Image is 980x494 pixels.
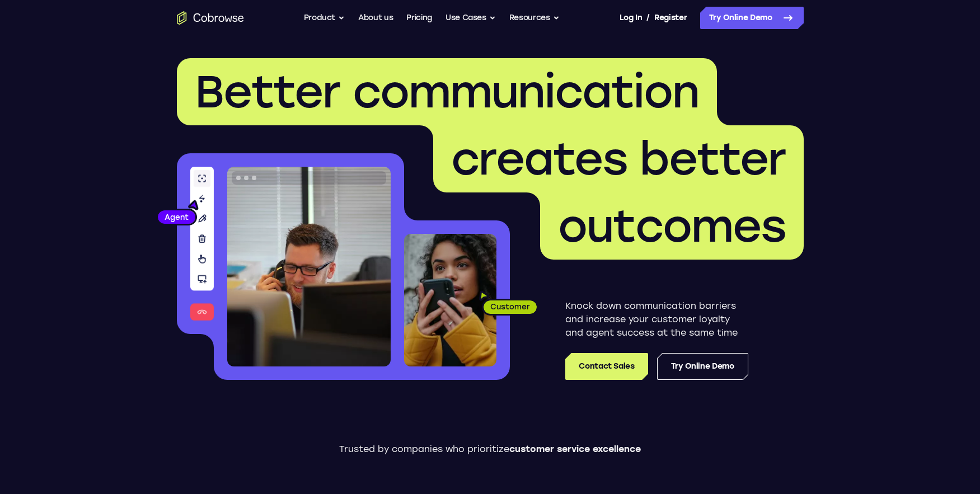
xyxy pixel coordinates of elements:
[195,65,699,119] span: Better communication
[654,7,687,29] a: Register
[700,7,804,29] a: Try Online Demo
[304,7,345,29] button: Product
[451,132,786,186] span: creates better
[358,7,393,29] a: About us
[657,353,748,380] a: Try Online Demo
[406,7,432,29] a: Pricing
[565,299,748,340] p: Knock down communication barriers and increase your customer loyalty and agent success at the sam...
[446,7,496,29] button: Use Cases
[565,353,648,380] a: Contact Sales
[509,444,641,454] span: customer service excellence
[620,7,642,29] a: Log In
[509,7,560,29] button: Resources
[227,167,391,366] img: A customer support agent talking on the phone
[558,199,786,253] span: outcomes
[177,11,244,25] a: Go to the home page
[404,234,496,366] img: A customer holding their phone
[646,11,650,25] span: /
